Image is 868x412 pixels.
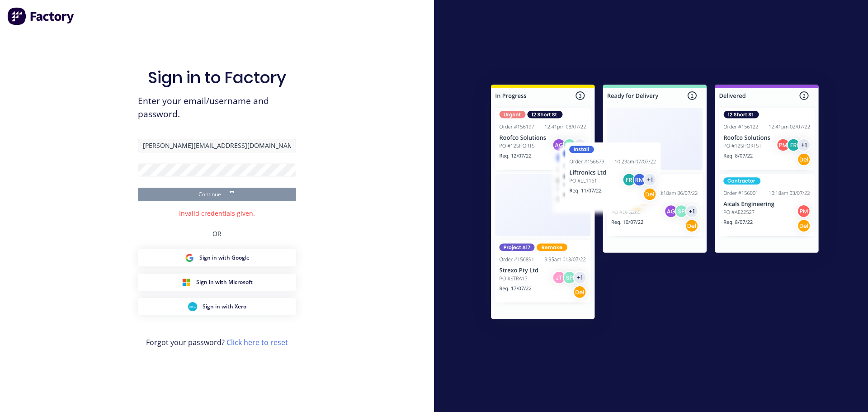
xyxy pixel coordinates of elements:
img: Factory [7,7,75,25]
span: Sign in with Xero [203,303,246,311]
input: Email/Username [138,139,296,152]
button: Google Sign inSign in with Google [138,249,296,266]
img: Google Sign in [185,253,194,262]
img: Xero Sign in [188,302,197,311]
span: Forgot your password? [146,337,288,348]
button: Continue [138,188,296,201]
button: Microsoft Sign inSign in with Microsoft [138,274,296,291]
span: Sign in with Microsoft [196,278,253,286]
h1: Sign in to Factory [148,68,286,87]
a: Click here to reset [226,337,288,347]
img: Microsoft Sign in [182,278,191,287]
div: Invalid credentials given. [179,208,255,218]
img: Sign in [471,66,839,341]
div: OR [212,218,222,249]
span: Sign in with Google [199,254,250,262]
span: Enter your email/username and password. [138,95,296,121]
button: Xero Sign inSign in with Xero [138,298,296,315]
